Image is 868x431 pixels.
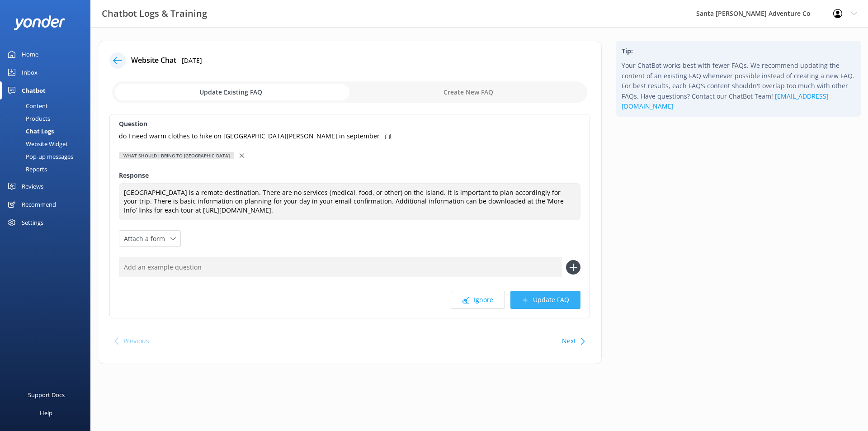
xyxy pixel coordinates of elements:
[119,257,561,277] input: Add an example question
[119,131,380,141] p: do I need warm clothes to hike on [GEOGRAPHIC_DATA][PERSON_NAME] in september
[5,112,50,125] div: Products
[182,56,202,66] p: [DATE]
[5,163,90,175] a: Reports
[5,163,47,175] div: Reports
[22,195,56,213] div: Recommend
[14,15,66,30] img: yonder-white-logo.png
[451,291,505,309] button: Ignore
[119,171,580,180] label: Response
[562,332,576,350] button: Next
[622,61,855,111] p: Your ChatBot works best with fewer FAQs. We recommend updating the content of an existing FAQ whe...
[5,137,90,150] a: Website Widget
[5,125,54,137] div: Chat Logs
[22,63,38,81] div: Inbox
[5,150,73,163] div: Pop-up messages
[28,386,65,404] div: Support Docs
[5,137,68,150] div: Website Widget
[22,45,38,63] div: Home
[622,92,829,110] a: [EMAIL_ADDRESS][DOMAIN_NAME]
[5,99,48,112] div: Content
[131,55,176,66] h4: Website Chat
[5,112,90,125] a: Products
[102,6,207,21] h3: Chatbot Logs & Training
[22,177,43,195] div: Reviews
[40,404,52,422] div: Help
[124,234,170,244] span: Attach a form
[5,150,90,163] a: Pop-up messages
[22,81,46,99] div: Chatbot
[5,125,90,137] a: Chat Logs
[119,119,580,129] label: Question
[119,183,580,221] textarea: [GEOGRAPHIC_DATA] is a remote destination. There are no services (medical, food, or other) on the...
[119,152,234,159] div: What should I bring to [GEOGRAPHIC_DATA]
[622,46,855,56] h4: Tip:
[510,291,580,309] button: Update FAQ
[5,99,90,112] a: Content
[22,213,43,232] div: Settings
